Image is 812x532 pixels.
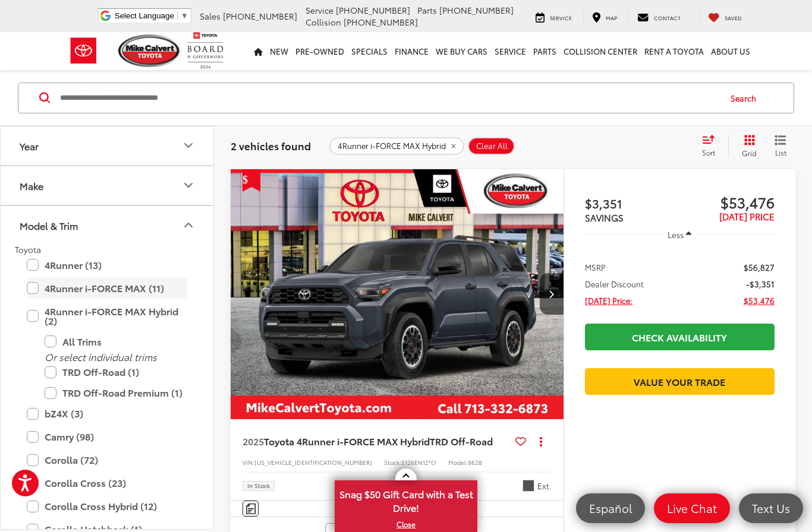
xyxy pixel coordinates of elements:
[531,431,552,452] button: Actions
[264,434,430,448] span: Toyota 4Runner i-FORCE MAX Hybrid
[606,14,617,21] span: Map
[306,16,341,28] span: Collision
[537,480,552,492] span: Ext.
[20,180,43,191] div: Make
[775,147,786,157] span: List
[641,32,707,70] a: Rent a Toyota
[585,368,775,395] a: Value Your Trade
[45,362,187,382] label: TRD Off-Road (1)
[27,278,187,299] label: 4Runner i-FORCE MAX (11)
[746,501,796,515] span: Text Us
[527,11,581,23] a: Service
[439,4,514,16] span: [PHONE_NUMBER]
[230,169,565,419] a: 2025 Toyota 4Runner i-FORCE MAX Hybrid TRD Off-Road2025 Toyota 4Runner i-FORCE MAX Hybrid TRD Off...
[243,435,511,448] a: 2025Toyota 4Runner i-FORCE MAX HybridTRD Off-Road
[20,220,78,231] div: Model & Trim
[430,434,493,448] span: TRD Off-Road
[246,503,256,514] img: Comments
[766,134,795,158] button: List View
[27,403,187,424] label: bZ4X (3)
[744,261,775,273] span: $56,827
[725,14,742,21] span: Saved
[384,458,401,467] span: Stock:
[654,493,730,523] a: Live Chat
[719,83,773,113] button: Search
[742,148,757,158] span: Grid
[585,261,608,273] span: MSRP:
[45,350,157,363] i: Or select individual trims
[679,193,775,211] span: $53,476
[585,211,624,224] span: SAVINGS
[61,31,106,70] img: Toyota
[432,32,491,70] a: WE BUY CARS
[181,218,196,232] div: Model & Trim
[668,229,684,240] span: Less
[1,126,215,165] button: YearYear
[254,458,372,467] span: [US_VEHICLE_IDENTIFICATION_NUMBER]
[523,480,534,492] span: Underground
[45,382,187,403] label: TRD Off-Road Premium (1)
[292,32,348,70] a: Pre-Owned
[585,324,775,350] a: Check Availability
[540,273,564,315] button: Next image
[707,32,754,70] a: About Us
[540,436,542,446] span: dropdown dots
[585,278,644,290] span: Dealer Discount
[585,194,680,212] span: $3,351
[348,32,391,70] a: Specials
[739,493,803,523] a: Text Us
[27,496,187,517] label: Corolla Cross Hybrid (12)
[654,14,681,21] span: Contact
[702,147,715,157] span: Sort
[491,32,530,70] a: Service
[45,331,187,352] label: All Trims
[329,137,464,155] button: remove 4Runner%20i-FORCE%20MAX%20Hybrid
[27,473,187,493] label: Corolla Cross (23)
[583,11,626,23] a: Map
[344,16,418,28] span: [PHONE_NUMBER]
[728,134,766,158] button: Grid View
[243,169,260,192] span: Get Price Drop Alert
[200,10,221,22] span: Sales
[115,11,174,20] span: Select Language
[266,32,292,70] a: New
[476,141,508,151] span: Clear All
[27,255,187,275] label: 4Runner (13)
[181,11,188,20] span: ▼
[560,32,641,70] a: Collision Center
[230,169,565,419] div: 2025 Toyota 4Runner i-FORCE MAX Hybrid TRD Off-Road 0
[20,140,39,151] div: Year
[181,138,196,153] div: Year
[401,458,436,467] span: S126EN12*O
[468,137,515,155] button: Clear All
[247,483,270,489] span: In Stock
[576,493,645,523] a: Español
[230,169,565,420] img: 2025 Toyota 4Runner i-FORCE MAX Hybrid TRD Off-Road
[115,11,188,20] a: Select Language​
[243,458,254,467] span: VIN:
[27,426,187,447] label: Camry (98)
[448,458,468,467] span: Model:
[223,10,297,22] span: [PHONE_NUMBER]
[336,4,410,16] span: [PHONE_NUMBER]
[719,210,775,223] span: [DATE] PRICE
[550,14,572,21] span: Service
[583,501,638,515] span: Español
[746,278,775,290] span: -$3,351
[27,449,187,470] label: Corolla (72)
[338,141,446,151] span: 4Runner i-FORCE MAX Hybrid
[59,84,719,112] input: Search by Make, Model, or Keyword
[417,4,437,16] span: Parts
[231,138,311,153] span: 2 vehicles found
[1,206,215,245] button: Model & TrimModel & Trim
[468,458,482,467] span: 8628
[699,11,751,23] a: My Saved Vehicles
[662,224,698,245] button: Less
[530,32,560,70] a: Parts
[1,166,215,205] button: MakeMake
[118,34,181,67] img: Mike Calvert Toyota
[585,294,632,306] span: [DATE] Price:
[661,501,723,515] span: Live Chat
[744,294,775,306] span: $53,476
